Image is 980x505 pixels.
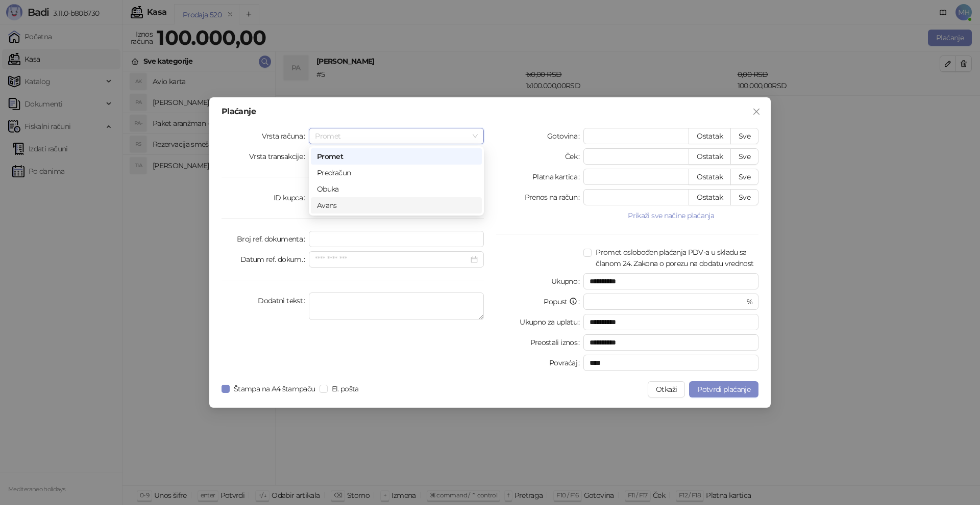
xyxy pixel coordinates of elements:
div: Avans [311,197,482,214]
label: Popust [544,294,583,310]
button: Sve [730,169,758,185]
span: Štampa na A4 štampaču [230,383,320,394]
label: Prenos na račun [525,189,584,205]
div: Obuka [311,181,482,197]
div: Predračun [311,165,482,181]
span: close [752,108,761,116]
label: Ukupno [551,273,584,289]
label: Povraćaj [549,355,583,371]
label: Ček [565,148,583,165]
label: Dodatni tekst [258,293,309,309]
label: Platna kartica [532,169,583,185]
button: Close [748,103,765,120]
label: Vrsta transakcije [249,148,309,165]
label: ID kupca [274,190,309,206]
input: Broj ref. dokumenta [309,231,484,247]
button: Ostatak [689,189,731,205]
div: Predračun [317,167,476,178]
span: Promet [315,128,478,144]
label: Broj ref. dokumenta [237,231,309,247]
span: El. pošta [328,383,363,394]
label: Preostali iznos [530,334,584,351]
div: Promet [311,148,482,165]
span: Promet oslobođen plaćanja PDV-a u skladu sa članom 24. Zakona o porezu na dodatu vrednost [592,247,758,269]
button: Sve [730,128,758,144]
div: Obuka [317,183,476,195]
button: Potvrdi plaćanje [689,381,758,397]
button: Prikaži sve načine plaćanja [583,209,758,222]
label: Ukupno za uplatu [520,314,583,330]
label: Datum ref. dokum. [240,251,309,268]
button: Ostatak [689,148,731,165]
div: Plaćanje [222,108,758,116]
label: Vrsta računa [262,128,309,144]
span: Potvrdi plaćanje [697,385,750,394]
input: Datum ref. dokum. [315,254,469,265]
button: Sve [730,148,758,165]
button: Sve [730,189,758,205]
input: Popust [590,294,744,309]
button: Ostatak [689,128,731,144]
button: Otkaži [648,381,685,397]
textarea: Dodatni tekst [309,293,484,320]
label: Gotovina [547,128,583,144]
button: Ostatak [689,169,731,185]
div: Avans [317,200,476,211]
div: Promet [317,151,476,162]
span: Zatvori [748,108,765,116]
